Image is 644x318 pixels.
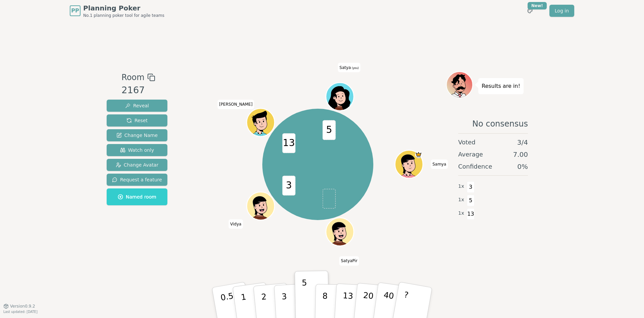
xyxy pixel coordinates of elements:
[107,174,167,186] button: Request a feature
[458,150,483,159] span: Average
[217,100,254,109] span: Click to change your name
[351,67,359,70] span: (you)
[121,83,155,97] div: 2167
[327,83,353,110] button: Click to change your avatar
[431,160,448,169] span: Click to change your name
[282,176,295,196] span: 3
[107,100,167,112] button: Reveal
[458,196,464,204] span: 1 x
[467,195,475,206] span: 5
[10,304,35,309] span: Version 0.9.2
[415,151,422,158] span: Samya is the host
[458,162,492,171] span: Confidence
[107,188,167,205] button: Named room
[125,102,149,109] span: Reveal
[83,3,164,13] span: Planning Poker
[112,176,162,183] span: Request a feature
[458,183,464,190] span: 1 x
[120,147,154,153] span: Watch only
[3,304,35,309] button: Version0.9.2
[339,256,359,266] span: Click to change your name
[528,2,547,9] div: New!
[322,120,335,140] span: 5
[118,193,156,200] span: Named room
[472,118,528,129] span: No consensus
[121,71,144,83] span: Room
[70,3,164,18] a: PPPlanning PokerNo.1 planning poker tool for agile teams
[549,5,574,17] a: Log in
[513,150,528,159] span: 7.00
[517,138,528,147] span: 3 / 4
[107,114,167,127] button: Reset
[467,181,475,193] span: 3
[107,129,167,141] button: Change Name
[458,210,464,217] span: 1 x
[83,13,164,18] span: No.1 planning poker tool for agile teams
[71,7,79,15] span: PP
[524,5,536,17] button: New!
[467,208,475,220] span: 13
[116,132,158,139] span: Change Name
[126,117,148,124] span: Reset
[228,219,243,229] span: Click to change your name
[517,162,528,171] span: 0 %
[302,278,308,314] p: 5
[282,133,295,153] span: 13
[116,162,159,168] span: Change Avatar
[107,159,167,171] button: Change Avatar
[338,63,361,72] span: Click to change your name
[107,144,167,156] button: Watch only
[3,310,38,314] span: Last updated: [DATE]
[482,81,520,91] p: Results are in!
[458,138,476,147] span: Voted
